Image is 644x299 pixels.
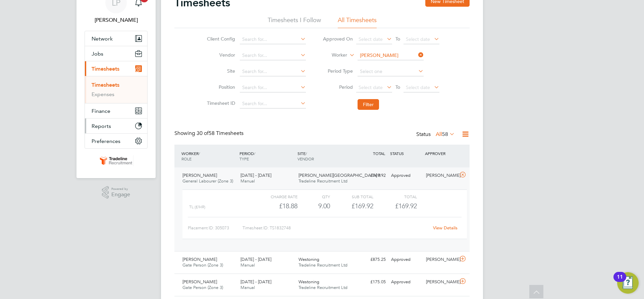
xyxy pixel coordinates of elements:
[85,155,148,166] a: Go to home page
[240,83,306,92] input: Search for...
[354,254,388,265] div: £875.25
[299,172,381,178] span: [PERSON_NAME][GEOGRAPHIC_DATA] 8
[239,156,249,161] span: TYPE
[416,130,456,139] div: Status
[358,51,424,60] input: Search for...
[205,68,235,74] label: Site
[395,202,417,210] span: £169.92
[111,192,130,198] span: Engage
[240,51,306,60] input: Search for...
[85,76,147,103] div: Timesheets
[388,277,423,288] div: Approved
[254,151,255,156] span: /
[205,52,235,58] label: Vendor
[85,134,147,148] button: Preferences
[111,186,130,192] span: Powered by
[358,99,379,110] button: Filter
[205,84,235,90] label: Position
[254,193,298,201] div: Charge rate
[85,16,148,24] span: Lauren Pearson
[299,262,347,268] span: Tradeline Recruitment Ltd
[423,170,458,181] div: [PERSON_NAME]
[373,151,385,156] span: TOTAL
[442,131,448,138] span: 58
[388,254,423,265] div: Approved
[240,67,306,76] input: Search for...
[330,201,373,212] div: £169.92
[92,82,119,88] a: Timesheets
[92,66,119,72] span: Timesheets
[181,156,192,161] span: ROLE
[102,186,130,199] a: Powered byEngage
[180,147,238,165] div: WORKER
[373,193,417,201] div: Total
[92,138,120,144] span: Preferences
[406,84,430,90] span: Select date
[406,36,430,42] span: Select date
[388,170,423,181] div: Approved
[240,262,255,268] span: Manual
[240,279,271,285] span: [DATE] - [DATE]
[182,279,217,285] span: [PERSON_NAME]
[238,147,296,165] div: PERIOD
[617,277,623,286] div: 11
[433,225,458,231] a: View Details
[205,36,235,42] label: Client Config
[99,155,133,166] img: tradelinerecruitment-logo-retina.png
[358,67,424,76] input: Select one
[393,83,402,91] span: To
[205,100,235,106] label: Timesheet ID
[299,256,319,262] span: Westoning
[182,285,223,290] span: Gate Person (Zone 3)
[298,201,330,212] div: 9.00
[85,46,147,61] button: Jobs
[393,34,402,43] span: To
[85,61,147,76] button: Timesheets
[254,201,298,212] div: £18.88
[197,130,209,137] span: 30 of
[240,172,271,178] span: [DATE] - [DATE]
[240,99,306,108] input: Search for...
[199,151,200,156] span: /
[189,205,205,209] span: TL (£/HR)
[182,178,233,184] span: General Labourer (Zone 3)
[174,130,245,137] div: Showing
[85,119,147,133] button: Reports
[359,36,383,42] span: Select date
[182,256,217,262] span: [PERSON_NAME]
[240,285,255,290] span: Manual
[298,193,330,201] div: QTY
[92,35,113,42] span: Network
[240,256,271,262] span: [DATE] - [DATE]
[92,91,114,97] a: Expenses
[299,279,319,285] span: Westoning
[182,262,223,268] span: Gate Person (Zone 3)
[323,36,353,42] label: Approved On
[423,277,458,288] div: [PERSON_NAME]
[92,123,111,129] span: Reports
[354,277,388,288] div: £175.05
[388,147,423,159] div: STATUS
[92,51,103,57] span: Jobs
[354,170,388,181] div: £169.92
[423,147,458,159] div: APPROVER
[243,223,429,233] div: Timesheet ID: TS1832748
[240,35,306,44] input: Search for...
[85,31,147,46] button: Network
[323,84,353,90] label: Period
[306,151,307,156] span: /
[268,16,321,28] li: Timesheets I Follow
[423,254,458,265] div: [PERSON_NAME]
[338,16,377,28] li: All Timesheets
[85,103,147,118] button: Finance
[188,223,243,233] div: Placement ID: 305073
[299,178,347,184] span: Tradeline Recruitment Ltd
[436,131,455,138] label: All
[240,178,255,184] span: Manual
[330,193,373,201] div: Sub Total
[359,84,383,90] span: Select date
[296,147,354,165] div: SITE
[299,285,347,290] span: Tradeline Recruitment Ltd
[92,108,110,114] span: Finance
[323,68,353,74] label: Period Type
